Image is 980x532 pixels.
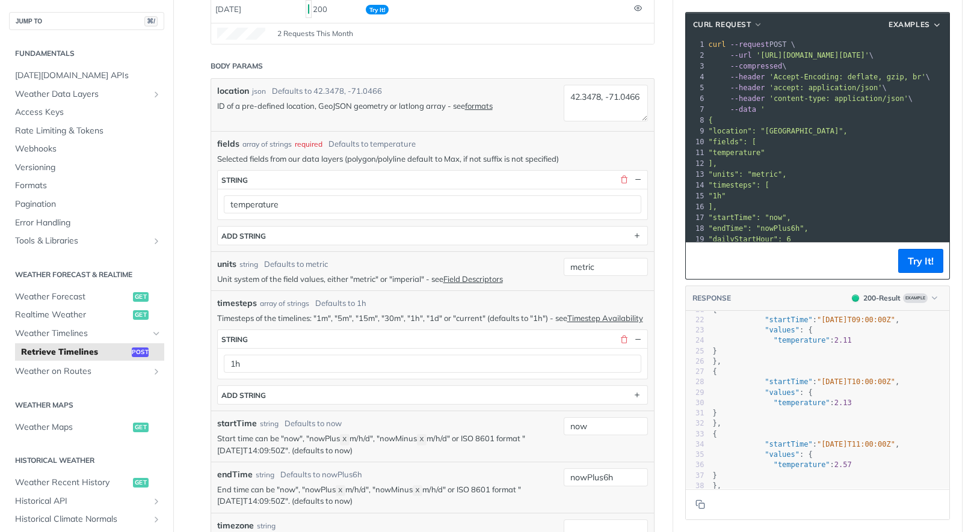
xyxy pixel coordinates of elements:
a: Field Descriptors [443,274,503,284]
div: 37 [686,471,704,481]
span: "startTime" [765,378,812,386]
textarea: 42.3478, -71.0466 [564,85,648,121]
div: Defaults to temperature [328,138,416,150]
span: Historical API [15,495,149,507]
button: JUMP TO⌘/ [9,12,164,30]
span: "temperature" [774,399,830,407]
span: : , [713,378,900,386]
span: ], [709,159,717,168]
span: timesteps [217,297,257,310]
div: 15 [686,191,706,201]
span: Try It! [366,5,389,14]
span: '[URL][DOMAIN_NAME][DATE]' [756,51,869,60]
span: "[DATE]T11:00:00Z" [817,440,895,448]
a: [DATE][DOMAIN_NAME] APIs [9,67,164,85]
span: 200 [852,295,859,302]
p: ID of a pre-defined location, GeoJSON geometry or latlong array - see [217,100,558,111]
div: 10 [686,136,706,147]
div: 1 [686,39,706,50]
a: Weather Forecastget [9,288,164,306]
div: Defaults to 42.3478, -71.0466 [272,85,382,97]
span: Weather Maps [15,421,130,433]
span: : [713,460,852,469]
label: startTime [217,417,257,430]
div: 12 [686,158,706,169]
button: ADD string [218,386,647,404]
span: "[DATE]T09:00:00Z" [817,316,895,324]
a: Weather TimelinesHide subpages for Weather Timelines [9,325,164,343]
p: Selected fields from our data layers (polygon/polyline default to Max, if not suffix is not speci... [217,153,648,164]
p: Unit system of the field values, either "metric" or "imperial" - see [217,274,558,284]
div: 33 [686,429,704,439]
div: 2 [686,50,706,61]
p: End time can be "now", "nowPlus m/h/d", "nowMinus m/h/d" or ISO 8601 format "[DATE]T14:09:50Z". (... [217,484,558,507]
span: { [709,116,713,124]
div: 27 [686,367,704,377]
span: "endTime": "nowPlus6h", [709,224,809,233]
span: { [713,430,717,438]
button: Show subpages for Historical Climate Normals [152,515,161,524]
a: Retrieve Timelinespost [15,343,164,361]
div: 3 [686,61,706,72]
h2: Weather Maps [9,400,164,411]
span: --request [730,40,769,49]
a: Access Keys [9,103,164,121]
div: 18 [686,223,706,234]
span: Formats [15,180,161,192]
a: Pagination [9,195,164,213]
div: string [257,521,276,531]
span: Weather Forecast [15,291,130,303]
h2: Weather Forecast & realtime [9,269,164,280]
span: "timesteps": [ [709,181,769,189]
a: Webhooks [9,140,164,158]
span: "values" [765,388,800,397]
span: Realtime Weather [15,309,130,321]
button: Hide [633,334,644,344]
h2: Historical Weather [9,455,164,466]
button: Examples [884,19,946,31]
span: 2.13 [834,399,852,407]
div: Defaults to nowPlus6h [280,469,362,481]
span: --data [730,105,756,114]
div: 11 [686,147,706,158]
span: --header [730,84,765,92]
span: \ [709,94,913,103]
span: get [133,478,149,488]
button: string [218,330,647,348]
button: RESPONSE [692,292,732,304]
label: location [217,85,249,97]
span: "values" [765,326,800,334]
span: "units": "metric", [709,170,787,179]
span: }, [713,419,722,427]
span: curl [709,40,726,49]
span: "startTime" [765,316,812,324]
span: Weather Timelines [15,328,149,340]
span: 2 Requests This Month [277,28,353,39]
a: Timestep Availability [567,313,643,323]
div: 4 [686,72,706,82]
button: Show subpages for Weather Data Layers [152,90,161,99]
span: }, [713,357,722,365]
div: 26 [686,356,704,367]
div: 8 [686,115,706,126]
button: Hide [633,174,644,185]
span: 'accept: application/json' [769,84,883,92]
span: "startTime": "now", [709,213,791,222]
span: \ [709,62,787,70]
span: cURL Request [693,19,751,30]
span: "startTime" [765,440,812,448]
a: Tools & LibrariesShow subpages for Tools & Libraries [9,232,164,250]
span: fields [217,138,239,150]
span: : [713,399,852,407]
div: 7 [686,104,706,115]
span: "[DATE]T10:00:00Z" [817,378,895,386]
span: \ [709,51,874,60]
div: 5 [686,82,706,93]
span: --url [730,51,752,60]
button: Show subpages for Historical API [152,497,161,506]
button: Hide subpages for Weather Timelines [152,329,161,338]
span: \ [709,73,931,81]
div: Body Params [211,61,263,72]
span: } [713,347,717,355]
